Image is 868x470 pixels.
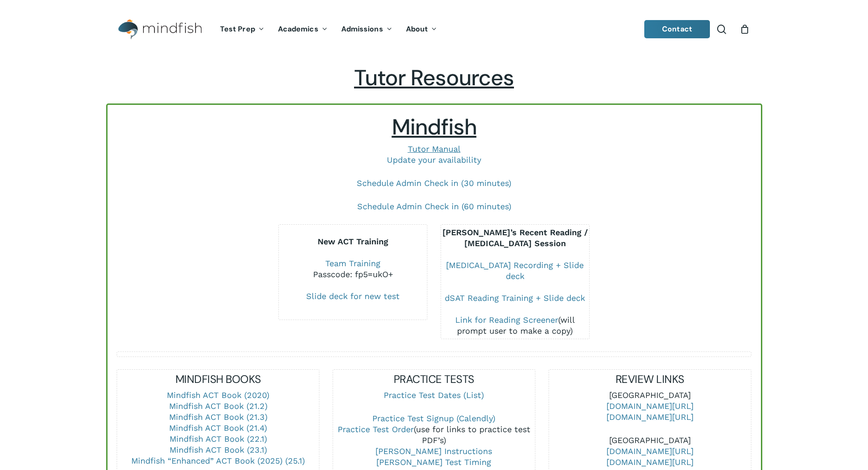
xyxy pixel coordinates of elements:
[279,269,427,280] div: Passcode: fp5=ukO+
[333,372,535,387] h5: PRACTICE TESTS
[384,390,484,400] a: Practice Test Dates (List)
[318,237,388,246] b: New ACT Training
[271,26,334,33] a: Academics
[455,315,558,325] a: Link for Reading Screener
[376,457,491,467] a: [PERSON_NAME] Test Timing
[325,258,380,268] a: Team Training
[408,144,461,154] a: Tutor Manual
[549,372,751,387] h5: REVIEW LINKS
[445,293,585,303] a: dSAT Reading Training + Slide deck
[387,155,481,165] a: Update your availability
[399,26,444,33] a: About
[167,390,269,400] a: Mindfish ACT Book (2020)
[213,12,444,46] nav: Main Menu
[169,434,267,444] a: Mindfish ACT Book (22.1)
[213,26,271,33] a: Test Prep
[278,24,318,34] span: Academics
[441,315,589,336] div: (will prompt user to make a copy)
[606,412,693,422] a: [DOMAIN_NAME][URL]
[117,372,319,387] h5: MINDFISH BOOKS
[406,24,428,34] span: About
[334,26,399,33] a: Admissions
[169,401,267,411] a: Mindfish ACT Book (21.2)
[341,24,383,34] span: Admissions
[338,424,414,434] a: Practice Test Order
[354,63,514,92] span: Tutor Resources
[392,113,477,141] span: Mindfish
[662,24,692,34] span: Contact
[169,445,267,455] a: Mindfish ACT Book (23.1)
[306,291,400,301] a: Slide deck for new test
[357,178,511,188] a: Schedule Admin Check in (30 minutes)
[606,446,693,456] a: [DOMAIN_NAME][URL]
[131,456,305,465] a: Mindfish “Enhanced” ACT Book (2025) (25.1)
[740,24,750,34] a: Cart
[169,412,267,422] a: Mindfish ACT Book (21.3)
[357,201,511,211] a: Schedule Admin Check in (60 minutes)
[220,24,255,34] span: Test Prep
[375,446,492,456] a: [PERSON_NAME] Instructions
[442,227,588,248] b: [PERSON_NAME]’s Recent Reading / [MEDICAL_DATA] Session
[606,457,693,467] a: [DOMAIN_NAME][URL]
[169,423,267,433] a: Mindfish ACT Book (21.4)
[644,20,710,38] a: Contact
[372,413,495,423] a: Practice Test Signup (Calendly)
[606,401,693,411] a: [DOMAIN_NAME][URL]
[106,12,762,46] header: Main Menu
[549,390,751,435] p: [GEOGRAPHIC_DATA]
[446,260,584,281] a: [MEDICAL_DATA] Recording + Slide deck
